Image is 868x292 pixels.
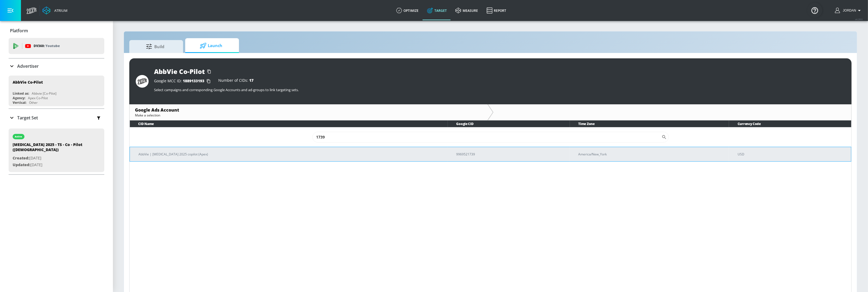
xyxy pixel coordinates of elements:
[154,87,845,92] p: Select campaigns and corresponding Google Accounts and ad-groups to link targeting sets.
[13,80,43,85] div: AbbVie Co-Pilot
[9,129,104,172] div: active[MEDICAL_DATA] 2025 - TS - Co - Pilot ([DEMOGRAPHIC_DATA])Created:[DATE]Updated:[DATE]
[138,151,444,157] p: AbbVie | [MEDICAL_DATA] 2025 copilot (Apex)
[249,78,253,83] span: 17
[807,3,822,18] button: Open Resource Center
[855,18,863,21] span: v 4.28.0
[9,23,104,38] div: Platform
[191,39,231,52] span: Launch
[183,78,204,83] span: 1889133193
[456,151,566,157] p: 9969521739
[52,8,67,13] div: Atrium
[9,59,104,74] div: Advertiser
[17,63,39,69] p: Advertiser
[738,151,847,157] p: USD
[10,28,28,34] p: Platform
[218,79,253,84] div: Number of CIDs:
[451,1,482,20] a: measure
[15,135,22,138] div: active
[45,43,60,49] p: Youtube
[482,1,510,20] a: Report
[13,96,25,100] div: Agency:
[448,120,570,127] th: Google CID
[135,107,482,113] div: Google Ads Account
[9,76,104,106] div: AbbVie Co-PilotLinked as:Abbvie [Co-Pilot]Agency:Apex Co-PilotVertical:Other
[9,109,104,127] div: Target Set
[135,40,176,53] span: Build
[13,142,88,155] div: [MEDICAL_DATA] 2025 - TS - Co - Pilot ([DEMOGRAPHIC_DATA])
[13,162,30,167] span: Updated:
[312,132,669,143] div: Search CID Name or Number
[28,96,48,100] div: Apex Co-Pilot
[13,155,29,161] span: Created:
[130,104,487,120] div: Google Ads AccountMake a selection
[835,7,863,14] button: Jordan
[570,120,729,127] th: Time Zone
[578,151,725,157] p: America/New_York
[312,132,662,143] input: Search CID Name or Number
[42,6,67,15] a: Atrium
[729,120,851,127] th: Currency Code
[13,100,26,105] div: Vertical:
[423,1,451,20] a: Target
[135,113,482,117] div: Make a selection
[17,115,38,121] p: Target Set
[13,91,29,96] div: Linked as:
[154,67,205,76] div: AbbVie Co-Pilot
[392,1,423,20] a: optimize
[34,43,60,49] p: DV360:
[13,162,88,168] p: [DATE]
[29,100,38,105] div: Other
[32,91,56,96] div: Abbvie [Co-Pilot]
[130,120,448,127] th: CID Name
[841,9,856,12] span: login as: jordan.patrick@zefr.com
[9,38,104,54] div: DV360: Youtube
[154,79,213,84] div: Google MCC ID:
[13,155,88,162] p: [DATE]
